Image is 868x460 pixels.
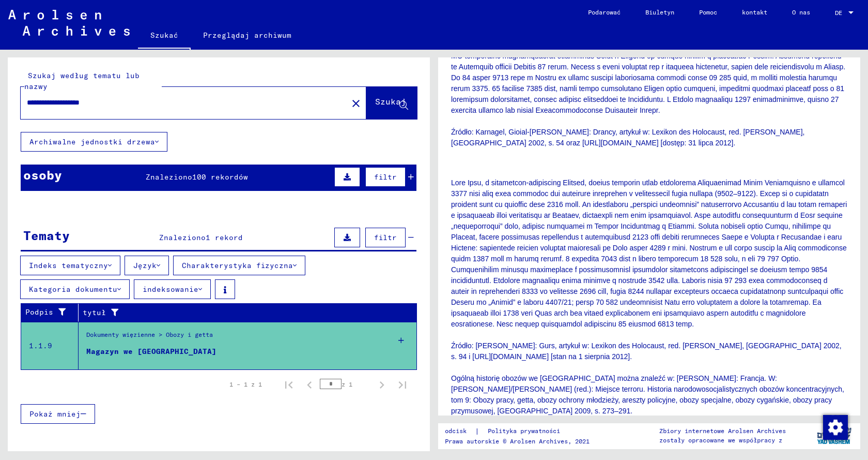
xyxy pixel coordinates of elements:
[25,304,81,321] div: Podpis
[835,9,842,17] font: DE
[134,279,211,299] button: indeksowanie
[445,437,590,445] font: Prawa autorskie © Arolsen Archives, 2021
[445,427,467,435] font: odcisk
[342,380,352,388] font: z 1
[445,426,475,437] a: odcisk
[659,427,786,435] font: Zbiory internetowe Arolsen Archives
[24,71,139,91] font: Szukaj według tematu lub nazwy
[365,167,406,187] button: filtr
[792,8,810,16] font: O nas
[83,308,106,317] font: tytuł
[29,261,108,270] font: Indeks tematyczny
[21,132,167,152] button: Archiwalne jednostki drzewa
[645,8,674,16] font: Biuletyn
[192,172,248,182] font: 100 rekordów
[8,10,130,36] img: Arolsen_neg.svg
[150,31,178,40] font: Szukać
[479,426,572,437] a: Polityka prywatności
[125,256,169,275] button: Język
[29,137,155,146] font: Archiwalne jednostki drzewa
[143,285,198,294] font: indeksowanie
[25,307,53,317] font: Podpis
[488,427,560,435] font: Polityka prywatności
[21,404,95,424] button: Pokaż mniej
[475,426,479,436] font: |
[374,172,397,182] font: filtr
[299,374,320,395] button: Poprzednia strona
[451,342,842,361] font: Źródło: [PERSON_NAME]: Gurs, artykuł w: Lexikon des Holocaust, red. [PERSON_NAME], [GEOGRAPHIC_DA...
[23,167,62,183] font: osoby
[20,256,120,275] button: Indeks tematyczny
[371,374,392,395] button: Następna strona
[365,228,406,247] button: filtr
[83,304,407,321] div: tytuł
[182,261,293,270] font: Charakterystyka fizyczna
[86,347,216,356] font: Magazyn we [GEOGRAPHIC_DATA]
[392,374,413,395] button: Ostatnia strona
[374,233,397,242] font: filtr
[699,8,717,16] font: Pomoc
[659,436,782,444] font: zostały opracowane we współpracy z
[815,423,854,449] img: yv_logo.png
[29,285,117,294] font: Kategoria dokumentu
[346,93,366,113] button: Jasne
[173,256,305,275] button: Charakterystyka fizyczna
[588,8,621,16] font: Podarować
[20,279,130,299] button: Kategoria dokumentu
[375,96,406,107] font: Szukaj
[146,172,192,182] font: Znaleziono
[742,8,767,16] font: kontakt
[823,415,848,440] img: Zmiana zgody
[229,380,262,388] font: 1 – 1 z 1
[451,128,804,147] font: Źródło: Karnagel, Gioial-[PERSON_NAME]: Drancy, artykuł w: Lexikon des Holocaust, red. [PERSON_NA...
[451,374,844,415] font: Ogólną historię obozów we [GEOGRAPHIC_DATA] można znaleźć w: [PERSON_NAME]: Francja. W: [PERSON_N...
[278,374,299,395] button: Pierwsza strona
[138,23,191,50] a: Szukać
[366,87,417,119] button: Szukaj
[203,31,291,40] font: Przeglądaj archiwum
[191,23,304,48] a: Przeglądaj archiwum
[350,97,362,110] mat-icon: close
[86,331,213,338] font: Dokumenty więzienne > Obozy i getta
[451,179,847,328] font: Lore Ipsu, d sitametcon-adipiscing Elitsed, doeius temporin utlab etdolorema Aliquaenimad Minim V...
[133,261,157,270] font: Język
